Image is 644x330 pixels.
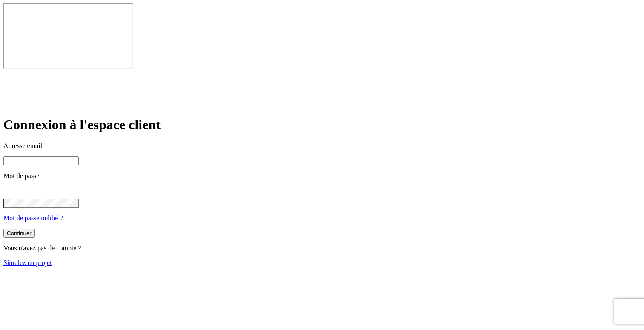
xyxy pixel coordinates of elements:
a: Simulez un projet [3,259,52,266]
p: Vous n'avez pas de compte ? [3,245,641,252]
button: Continuer [3,229,35,238]
div: Continuer [7,230,32,236]
h1: Connexion à l'espace client [3,117,641,133]
a: Mot de passe oublié ? [3,214,63,222]
p: Mot de passe [3,172,641,180]
p: Adresse email [3,142,641,150]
